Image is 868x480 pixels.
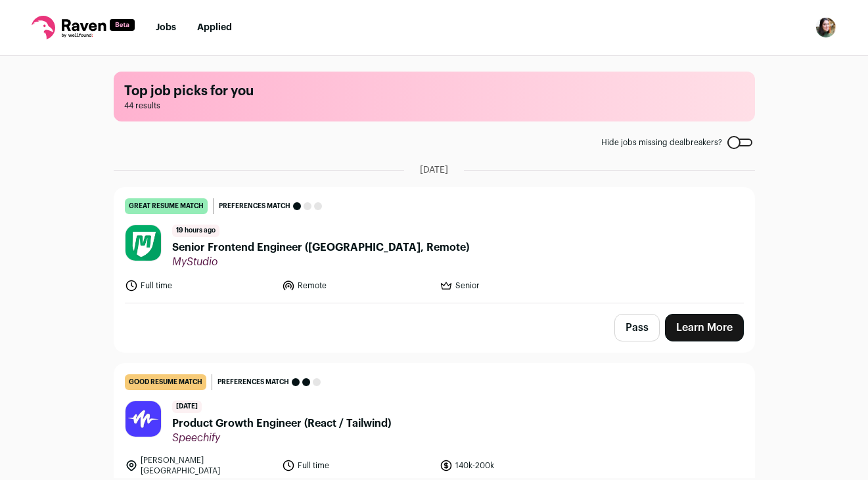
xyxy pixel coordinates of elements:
div: good resume match [125,374,206,390]
span: Preferences match [217,376,289,389]
a: great resume match Preferences match 19 hours ago Senior Frontend Engineer ([GEOGRAPHIC_DATA], Re... [114,188,754,303]
span: Senior Frontend Engineer ([GEOGRAPHIC_DATA], Remote) [172,240,469,255]
span: 44 results [124,100,744,111]
span: [DATE] [172,401,202,413]
span: [DATE] [420,164,448,177]
span: Hide jobs missing dealbreakers? [601,137,722,148]
img: 1fd9ad5c3ab11f6264e0f7287607ea39da5373f3dccb3c8ab142330a191f09a4.jpg [126,225,161,261]
a: Applied [197,23,232,32]
a: Jobs [156,23,176,32]
a: Learn More [665,314,744,341]
span: Speechify [172,431,391,445]
button: Open dropdown [815,17,836,38]
span: Preferences match [219,200,290,213]
span: 19 hours ago [172,225,219,237]
li: Senior [440,279,589,292]
li: [PERSON_NAME][GEOGRAPHIC_DATA] [125,455,275,476]
span: Product Growth Engineer (React / Tailwind) [172,416,391,431]
button: Pass [614,314,660,341]
div: great resume match [125,198,208,214]
img: 59b05ed76c69f6ff723abab124283dfa738d80037756823f9fc9e3f42b66bce3.jpg [126,401,161,437]
img: 12982139-medium_jpg [815,17,836,38]
li: 140k-200k [440,455,589,476]
h1: Top job picks for you [124,82,744,100]
li: Remote [282,279,432,292]
li: Full time [282,455,432,476]
span: MyStudio [172,255,469,269]
li: Full time [125,279,275,292]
